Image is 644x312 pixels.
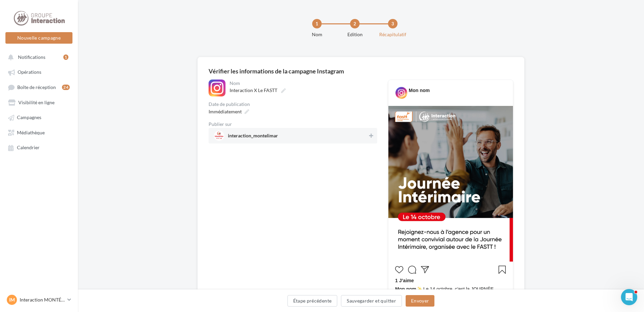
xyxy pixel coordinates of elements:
[4,66,74,78] a: Opérations
[395,277,506,286] div: 1 J’aime
[287,295,338,307] button: Étape précédente
[388,19,398,28] div: 3
[295,31,339,38] div: Nom
[209,68,513,74] div: Vérifier les informations de la campagne Instagram
[4,126,74,138] a: Médiathèque
[395,266,403,274] svg: J’aime
[371,31,414,38] div: Récapitulatif
[4,81,74,93] a: Boîte de réception24
[62,85,70,90] div: 24
[228,133,278,141] span: interaction_montelimar
[209,109,242,114] span: Immédiatement
[5,293,72,306] a: IM Interaction MONTÉLIMAR
[18,69,41,75] span: Opérations
[20,296,65,303] p: Interaction MONTÉLIMAR
[350,19,360,28] div: 2
[4,111,74,123] a: Campagnes
[17,145,40,151] span: Calendrier
[421,266,429,274] svg: Partager la publication
[341,295,402,307] button: Sauvegarder et quitter
[5,32,72,44] button: Nouvelle campagne
[4,141,74,153] a: Calendrier
[17,115,41,120] span: Campagnes
[333,31,377,38] div: Edition
[230,87,277,93] span: Interaction X Le FASTT
[4,96,74,108] a: Visibilité en ligne
[230,81,376,86] div: Nom
[209,122,377,127] div: Publier sur
[395,286,416,292] span: Mon nom
[17,130,45,135] span: Médiathèque
[63,54,68,60] div: 1
[312,19,322,28] div: 1
[498,266,506,274] svg: Enregistrer
[209,102,377,107] div: Date de publication
[621,289,637,305] iframe: Intercom live chat
[18,99,55,105] span: Visibilité en ligne
[409,87,430,94] div: Mon nom
[17,84,56,90] span: Boîte de réception
[4,51,71,63] button: Notifications 1
[408,266,416,274] svg: Commenter
[18,54,45,60] span: Notifications
[9,296,15,303] span: IM
[406,295,434,307] button: Envoyer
